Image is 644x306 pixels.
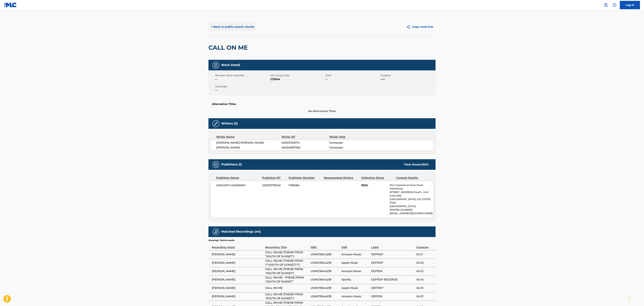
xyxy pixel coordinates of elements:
h5: Matched Recordings (44) [221,230,261,234]
div: Label [371,242,415,249]
span: 04:13 [416,286,434,290]
div: Recording Artist [212,242,264,249]
span: GEFFEN* [371,261,415,265]
span: USMC19544239 [311,294,340,298]
span: 04:13 [416,269,434,273]
div: Total shares: [404,163,429,167]
span: -- [215,88,269,92]
div: Publisher IPI [262,176,286,180]
span: [PERSON_NAME] [212,269,264,273]
span: CALL ON ME (THEME FROM "SOUTH OF SUNSET") [265,292,309,300]
span: USMC19544239 [311,269,340,273]
div: Collection Share [361,176,394,180]
img: Matched Recordings [214,230,218,234]
p: Showing 1 - 10 of 44 results [208,239,234,242]
div: Publisher Name [216,176,260,180]
span: USMC19544239 [311,286,340,290]
p: MLC Inquiries at Sony Music Publishing [390,183,434,190]
span: Amazon Music [341,294,369,298]
span: 100% [361,183,387,187]
span: 04:11 [416,252,434,256]
span: 00057346174 [282,141,329,145]
span: CALL ON ME - THEME FROM "SOUTH OF SUNSET" [265,276,309,284]
span: MLC Song Code [270,74,325,77]
span: -- [215,77,269,81]
img: Copy work link [406,25,412,29]
span: USMC19544239 [311,252,340,256]
div: Writer IPI [282,135,329,139]
span: C12344 [270,77,325,81]
span: --:-- [380,77,435,81]
div: DSP [341,242,369,249]
span: CALL ON ME (THEME FROM \"\"SOUTH OF SUNSET\"\") [265,259,309,267]
span: CALL ON ME (THEME FROM "SOUTH OF SUNSET") [265,267,309,275]
span: ISWC [325,74,380,77]
img: search [604,3,608,7]
span: Amazon Music [341,269,369,273]
span: SONY/ATV HARMONY [216,183,260,187]
span: GEFFEN* [371,286,415,290]
span: Language [215,85,269,88]
span: 04:13 [416,294,434,298]
img: Writers [214,122,218,126]
h5: Alternative Titles [212,102,432,106]
iframe: Chat Widget [627,290,644,306]
span: 00054857062 [282,146,329,150]
span: [PERSON_NAME] [212,278,264,282]
div: ISRC [311,242,340,249]
img: Publishers [214,163,218,167]
span: Apple Music [341,286,369,290]
div: Help [611,2,618,8]
span: CALL ON ME [265,286,309,290]
span: Amazon Music [341,252,369,256]
span: Composer [329,141,373,145]
span: USMC19544239 [311,278,340,282]
span: Spotify [341,278,369,282]
img: help [612,3,616,7]
span: 00537275340 [262,183,286,187]
a: Log In [620,1,640,9]
div: Writer Role [329,135,373,139]
h5: Publishers (1) [221,163,242,166]
span: Composer [329,146,373,150]
span: [PERSON_NAME] [212,252,264,256]
h2: CALL ON ME [208,44,249,51]
span: GEFFEN [371,269,415,273]
span: [PERSON_NAME] [212,286,264,290]
p: [PHONE_NUMBER] [390,208,434,212]
h5: Writers (2) [221,122,238,125]
span: [PERSON_NAME] [216,146,282,150]
button: < Back to public search results [208,23,257,31]
button: Copy work link [404,23,436,31]
span: USMC19544239 [311,261,340,265]
span: Duration [380,74,435,77]
a: Public Search [602,2,609,8]
span: GEFFEN* RECORDS [371,278,415,282]
img: MLC Logo [4,3,17,7]
img: Work Detail [214,63,218,67]
div: Recording Title [265,242,309,249]
span: P3908A [289,183,321,187]
div: Represented Writers [324,176,359,180]
span: -- [325,77,380,81]
span: CALL ON ME (THEME FROM "SOUTH OF SUNSET") [265,250,309,258]
div: Duration [416,242,434,249]
span: GEFFEN [371,294,415,298]
div: Publisher Number [289,176,321,180]
span: [PERSON_NAME] [212,261,264,265]
span: 04:10 [416,261,434,265]
div: Writer Name [216,135,282,139]
span: [PERSON_NAME] [PERSON_NAME] [216,141,282,145]
p: [GEOGRAPHIC_DATA] [390,205,434,208]
div: Drag [628,293,630,303]
span: 100 % [422,163,429,166]
span: Apple Music [341,261,369,265]
span: Member Work Identifier [215,74,269,77]
p: [STREET_ADDRESS] South , Unit Suite 800, [390,190,434,198]
p: [GEOGRAPHIC_DATA], [US_STATE] 37212 [390,198,434,205]
h5: Work Detail [221,63,240,67]
p: [EMAIL_ADDRESS][DOMAIN_NAME] [390,212,434,215]
span: [PERSON_NAME] [212,294,264,298]
div: Contact Details [396,176,429,180]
